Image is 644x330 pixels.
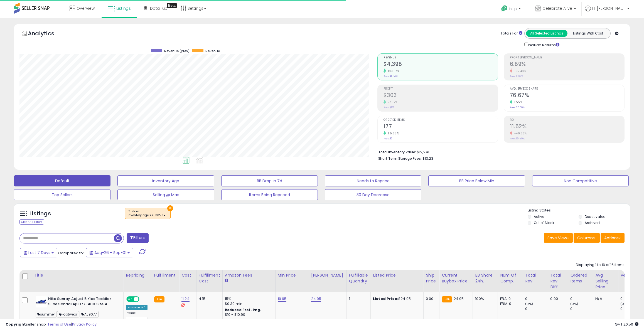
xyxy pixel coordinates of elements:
span: Avg. Buybox Share [510,87,624,90]
small: (0%) [620,302,628,306]
small: Prev: $171 [384,106,394,109]
div: [PERSON_NAME] [311,272,344,278]
div: seller snap | | [6,322,97,327]
a: Privacy Policy [72,322,97,327]
div: 4.15 [199,296,218,301]
div: Clear All Filters [19,219,44,225]
b: Listed Price: [373,296,398,301]
button: All Selected Listings [526,30,567,37]
div: $24.95 [373,296,419,301]
div: Fulfillment [154,272,177,278]
span: 2025-09-9 20:50 GMT [615,322,638,327]
button: Non Competitive [532,175,629,186]
label: Archived [585,220,600,225]
span: 24.95 [454,296,464,301]
strong: Copyright [6,322,26,327]
i: Get Help [501,5,508,12]
div: Ordered Items [570,272,591,284]
button: Columns [574,233,600,243]
b: Short Term Storage Fees: [378,156,422,161]
button: Save View [544,233,573,243]
span: Ordered Items [384,119,498,122]
button: Needs to Reprice [325,175,421,186]
div: Amazon Fees [225,272,273,278]
div: Preset: [126,311,148,324]
a: 24.95 [311,296,321,302]
button: Top Sellers [14,189,110,200]
div: 0.00 [426,296,435,301]
div: N/A [595,296,614,301]
div: Num of Comp. [500,272,520,284]
div: 0 [525,306,548,311]
div: Ship Price [426,272,437,284]
li: $12,241 [378,148,620,155]
span: AJ9077 [80,311,99,317]
b: Total Inventory Value: [378,150,416,154]
span: Profit [384,87,498,90]
div: inventory age 271 365 >= 1 [128,213,168,217]
label: Out of Stock [534,220,554,225]
span: summer [36,311,56,317]
a: Terms of Use [48,322,71,327]
small: Prev: 19.49% [510,137,525,140]
span: Overview [77,6,95,11]
button: BB Drop in 7d [221,175,318,186]
small: 77.57% [386,100,397,104]
div: Listed Price [373,272,421,278]
small: FBA [154,296,164,302]
div: 0 [570,296,593,301]
h2: 11.62% [510,123,624,131]
a: 11.24 [181,296,190,302]
div: 0 [620,306,643,311]
div: 15% [225,296,271,301]
a: Help [497,1,526,18]
div: Fulfillment Cost [199,272,220,284]
div: 0 [525,296,548,301]
button: Items Being Repriced [221,189,318,200]
button: Inventory Age [117,175,214,186]
h2: $4,398 [384,61,498,68]
div: Include Returns [520,41,566,48]
div: 0 [620,296,643,301]
small: -37.48% [512,69,526,73]
span: Revenue [384,56,498,59]
h2: 177 [384,123,498,131]
h5: Listings [30,210,51,218]
button: × [167,205,173,211]
span: Footwear [57,311,79,317]
button: Selling @ Max [117,189,214,200]
small: 1.55% [512,100,522,104]
button: Filters [127,233,148,243]
button: Actions [601,233,625,243]
div: FBA: 0 [500,296,518,301]
span: ROI [510,119,624,122]
div: Totals For [501,31,522,36]
div: Velocity [620,272,641,278]
button: BB Price Below Min [428,175,525,186]
small: Amazon Fees. [225,278,228,283]
small: Prev: 82 [384,137,392,140]
span: Revenue [205,49,220,53]
small: (0%) [570,302,578,306]
div: Displaying 1 to 16 of 16 items [576,262,625,268]
div: Total Rev. Diff. [550,272,566,290]
div: Min Price [278,272,306,278]
span: Revenue (prev) [164,49,190,53]
span: Hi [PERSON_NAME] [592,6,626,11]
small: FBA [442,296,452,302]
button: Last 7 Days [20,248,57,257]
button: Listings With Cost [567,30,609,37]
div: 0 [570,306,593,311]
span: Compared to: [58,250,84,256]
p: Listing States: [528,208,630,213]
div: BB Share 24h. [475,272,495,284]
label: Active [534,214,544,219]
b: Reduced Prof. Rng. [225,307,261,312]
small: Prev: 11.02% [510,75,523,78]
small: 115.85% [386,131,399,136]
h2: 6.89% [510,61,624,68]
div: 1 [349,296,366,301]
h2: 76.67% [510,92,624,100]
div: Cost [181,272,194,278]
div: Current Buybox Price [442,272,470,284]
